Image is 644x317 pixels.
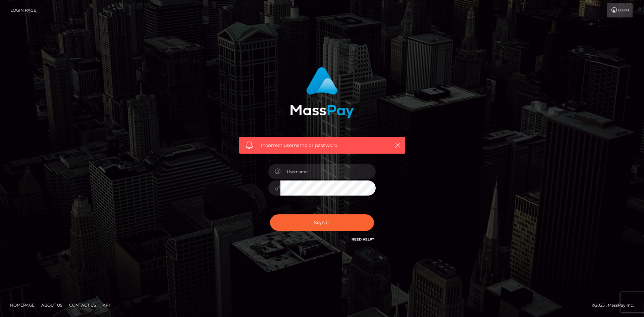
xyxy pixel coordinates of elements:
[7,300,37,310] a: Homepage
[592,302,639,309] div: © 2025 , MassPay Inc.
[270,214,374,231] button: Sign in
[352,237,374,242] a: Need Help?
[280,164,376,179] input: Username...
[100,300,113,310] a: API
[10,3,36,17] a: Login Page
[290,67,354,118] img: MassPay Login
[66,300,99,310] a: Contact Us
[39,300,65,310] a: About Us
[261,142,383,149] span: Incorrect username or password.
[607,3,633,17] a: Login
